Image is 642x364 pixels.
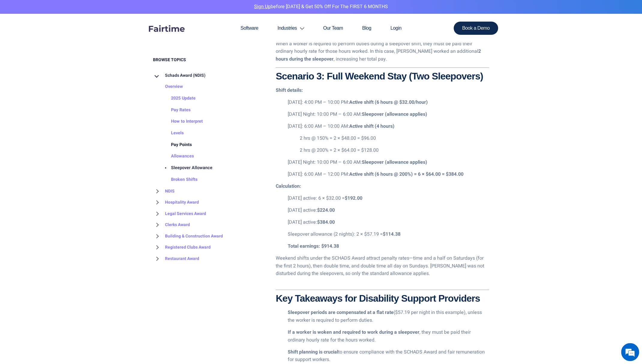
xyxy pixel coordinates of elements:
[288,99,489,106] p: [DATE]: 4:00 PM – 10:00 PM:
[31,34,101,41] div: Chat with us now
[276,40,489,63] p: When a worker is required to perform duties during a sleepover shift, they must be paid their ord...
[300,147,489,154] p: 2 hrs @ 200% = 2 × $64.00 = $128.00
[349,171,463,178] strong: Active shift (6 hours @ 200%) = 6 × $64.00 = $384.00
[159,92,196,104] a: 2025 Update
[98,3,113,17] div: Minimize live chat window
[159,162,212,174] a: Sleepover Allowance
[276,183,301,190] strong: Calculation:
[153,230,223,242] a: Building & Construction Award
[159,127,184,139] a: Levels
[317,207,335,214] strong: $224.00
[276,48,481,63] strong: 2 hours during the sleepover
[288,231,489,238] p: Sleepover allowance (2 nights): 2 × $57.19 =
[153,70,267,264] nav: BROWSE TOPICS
[153,241,211,253] a: Registered Clubs Award
[159,104,190,116] a: Pay Rates
[268,14,313,43] a: Industries
[383,231,400,238] strong: $114.38
[313,14,352,43] a: Our Team
[288,171,489,178] p: [DATE]: 6:00 AM – 12:00 PM:
[288,329,419,336] strong: If a worker is woken and required to work during a sleepover
[231,14,268,43] a: Software
[254,3,271,10] a: Sign Up
[349,123,394,130] strong: Active shift (4 hours)
[362,111,427,118] strong: Sleepover (allowance applies)
[159,116,203,127] a: How to Interpret
[288,111,489,118] p: [DATE] Night: 10:00 PM – 6:00 AM:
[153,57,267,264] div: BROWSE TOPICS
[288,348,338,356] strong: Shift planning is crucial
[159,151,194,162] a: Allowances
[159,174,197,185] a: Broken Shifts
[288,123,489,130] p: [DATE]: 6:00 AM – 10:00 AM:
[362,159,427,166] strong: Sleepover (allowance applies)
[153,219,190,230] a: Clerks Award
[288,309,489,324] p: ($57.19 per night in this example), unless the worker is required to perform duties.
[345,195,362,202] strong: $192.00
[153,81,183,93] a: Overview
[317,219,335,226] strong: $384.00
[153,196,199,208] a: Hospitality Award
[352,14,381,43] a: Blog
[276,71,483,82] strong: Scenario 3: Full Weekend Stay (Two Sleepovers)
[288,243,339,250] strong: Total earnings: $914.38
[153,208,206,219] a: Legal Services Award
[349,99,428,106] strong: Active shift (6 hours @ $32.00/hour)
[288,219,489,226] p: [DATE] active:
[153,253,199,264] a: Restaurant Award
[276,255,489,278] p: Weekend shifts under the SCHADS Award attract penalty rates—time and a half on Saturdays (for the...
[153,185,175,197] a: NDIS
[153,70,205,81] a: Schads Award (NDIS)
[276,87,303,94] strong: Shift details:
[35,76,83,136] span: We're online!
[288,309,394,316] strong: Sleepover periods are compensated at a flat rate
[159,139,192,151] a: Pay Points
[288,195,489,202] p: [DATE] active: 6 × $32.00 =
[300,135,489,142] p: 2 hrs @ 150% = 2 × $48.00 = $96.00
[4,3,637,11] p: before [DATE] & Get 50% Off for the FIRST 6 MONTHS
[288,348,489,364] p: to ensure compliance with the SCHADS Award and fair remuneration for support workers.
[3,164,114,185] textarea: Type your message and hit 'Enter'
[276,293,480,304] strong: Key Takeaways for Disability Support Providers
[462,26,490,31] span: Book a Demo
[288,207,489,214] p: [DATE] active:
[454,22,498,35] a: Book a Demo
[288,159,489,166] p: [DATE] Night: 10:00 PM – 6:00 AM:
[381,14,411,43] a: Login
[288,329,489,344] p: , they must be paid their ordinary hourly rate for the hours worked.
